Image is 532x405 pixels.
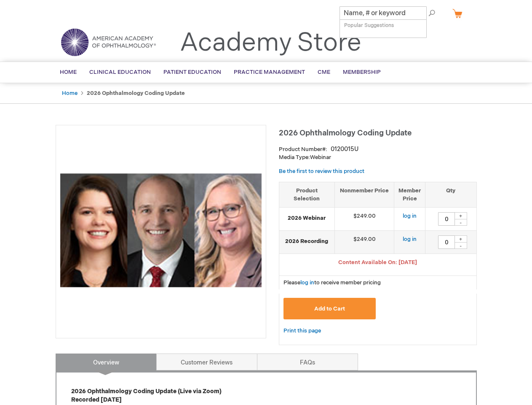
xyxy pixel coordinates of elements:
span: Content Available On: [DATE] [338,259,417,266]
span: Search [407,4,439,21]
span: Patient Education [163,69,221,76]
strong: Media Type: [279,154,310,161]
a: Overview [56,354,157,370]
strong: 2026 Webinar [283,214,331,222]
span: Clinical Education [89,69,151,76]
span: Home [60,69,77,76]
strong: Product Number [279,146,327,153]
span: Membership [343,69,381,76]
div: + [454,212,467,219]
div: - [454,242,467,249]
span: Add to Cart [314,305,345,312]
a: Customer Reviews [156,354,257,370]
div: 0120015U [331,145,358,154]
span: Please to receive member pricing [283,279,381,286]
a: Academy Store [180,28,361,58]
th: Qty [425,182,476,207]
a: log in [403,213,417,219]
strong: 2026 Recording [283,238,331,246]
a: FAQs [257,354,358,370]
img: 2026 Ophthalmology Coding Update [60,130,262,331]
td: $249.00 [335,231,394,254]
span: CME [318,69,330,76]
td: $249.00 [335,208,394,231]
button: Add to Cart [283,298,376,319]
a: Home [62,90,78,97]
a: Print this page [283,326,321,336]
div: + [454,235,467,243]
th: Member Price [394,182,425,207]
span: Popular Suggestions [344,22,394,29]
input: Qty [438,235,455,249]
a: log in [300,279,314,286]
span: Practice Management [234,69,305,76]
th: Product Selection [279,182,335,207]
strong: 2026 Ophthalmology Coding Update [87,90,185,97]
input: Qty [438,212,455,226]
th: Nonmember Price [335,182,394,207]
a: log in [403,236,417,243]
a: Be the first to review this product [279,168,364,175]
input: Name, # or keyword [340,6,427,20]
span: 2026 Ophthalmology Coding Update [279,129,412,138]
div: - [454,219,467,226]
p: Webinar [279,154,477,162]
